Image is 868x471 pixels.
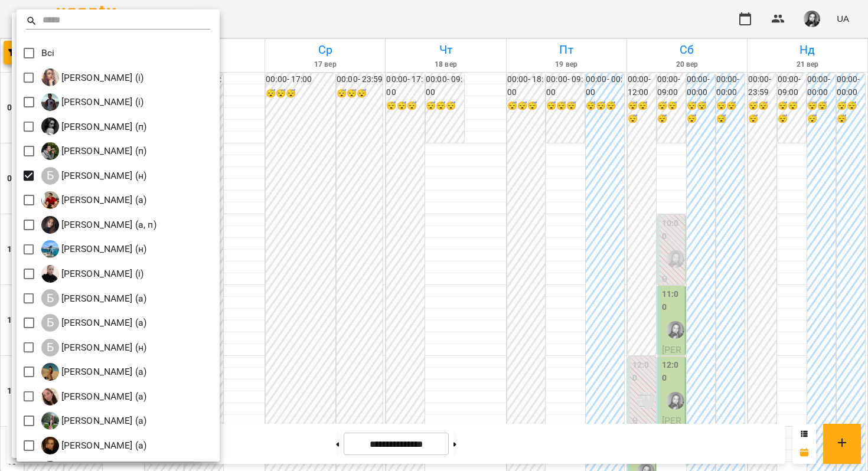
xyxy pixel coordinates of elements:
div: Б [41,167,59,185]
div: Білоскурська Олександра Романівна (а) [41,437,147,454]
img: Б [41,191,59,209]
a: Б [PERSON_NAME] (н) [41,240,147,258]
p: [PERSON_NAME] (і) [59,71,144,85]
p: [PERSON_NAME] (а) [59,439,147,453]
p: [PERSON_NAME] (а) [59,292,147,306]
img: Б [41,216,59,234]
a: Б [PERSON_NAME] (і) [41,265,144,283]
p: [PERSON_NAME] (а) [59,193,147,207]
img: Б [41,412,59,430]
p: [PERSON_NAME] (а) [59,390,147,404]
a: Б [PERSON_NAME] (н) [41,167,147,185]
img: І [41,93,59,111]
img: Б [41,142,59,160]
img: Б [41,388,59,405]
p: [PERSON_NAME] (і) [59,267,144,281]
img: І [41,68,59,86]
div: Б [41,314,59,332]
a: Б [PERSON_NAME] (н) [41,339,147,356]
p: [PERSON_NAME] (н) [59,341,147,355]
a: Б [PERSON_NAME] (а) [41,388,147,405]
div: Андріана Пелипчак (п) [41,117,147,135]
a: І [PERSON_NAME] (і) [41,68,144,86]
img: Б [41,363,59,381]
a: Б [PERSON_NAME] (а) [41,437,147,454]
div: Богуш Альбіна (а) [41,289,147,307]
div: Б [41,289,59,307]
div: Брежнєва Катерина Ігорівна (а) [41,363,147,381]
div: Боднар Вікторія (а) [41,314,147,332]
p: Всі [41,46,54,60]
a: Б [PERSON_NAME] (а) [41,412,147,430]
p: [PERSON_NAME] (п) [59,144,147,158]
img: А [41,117,59,135]
div: Б [41,339,59,356]
p: [PERSON_NAME] (і) [59,95,144,109]
a: Б [PERSON_NAME] (а, п) [41,216,156,234]
a: А [PERSON_NAME] (п) [41,117,147,135]
p: [PERSON_NAME] (а) [59,316,147,330]
a: Б [PERSON_NAME] (п) [41,142,147,160]
a: Б [PERSON_NAME] (а) [41,314,147,332]
a: Б [PERSON_NAME] (а) [41,289,147,307]
a: Б [PERSON_NAME] (а) [41,363,147,381]
img: Б [41,240,59,258]
div: Біла Євгенія Олександрівна (а) [41,388,147,405]
img: Б [41,437,59,454]
p: [PERSON_NAME] (н) [59,169,147,183]
div: Бондаренко Катерина Сергіївна (н) [41,339,147,356]
div: Білокур Катерина (а) [41,412,147,430]
div: Ілля Закіров (і) [41,93,144,111]
p: [PERSON_NAME] (п) [59,120,147,134]
p: [PERSON_NAME] (н) [59,242,147,256]
div: Івашура Анна Вікторівна (і) [41,68,144,86]
img: Б [41,265,59,283]
p: [PERSON_NAME] (а, п) [59,218,156,232]
p: [PERSON_NAME] (а) [59,414,147,428]
a: І [PERSON_NAME] (і) [41,93,144,111]
a: Б [PERSON_NAME] (а) [41,191,147,209]
p: [PERSON_NAME] (а) [59,365,147,379]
